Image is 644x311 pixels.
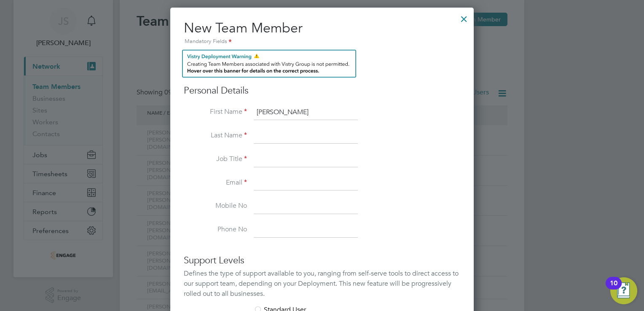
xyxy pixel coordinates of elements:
button: Team Members Vistry Reminder [182,50,356,78]
div: Mandatory Fields [184,37,460,46]
label: Last Name [184,131,247,140]
button: Open Resource Center, 10 new notifications [610,277,637,304]
h2: New Team Member [184,19,460,46]
label: Mobile No [184,201,247,210]
label: Email [184,178,247,187]
label: First Name [184,107,247,116]
div: 10 [610,283,617,294]
h3: Personal Details [184,50,460,97]
label: Job Title [184,155,247,164]
div: Defines the type of support available to you, ranging from self-serve tools to direct access to o... [184,268,460,299]
label: Phone No [184,225,247,234]
h3: Support Levels [184,255,460,267]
